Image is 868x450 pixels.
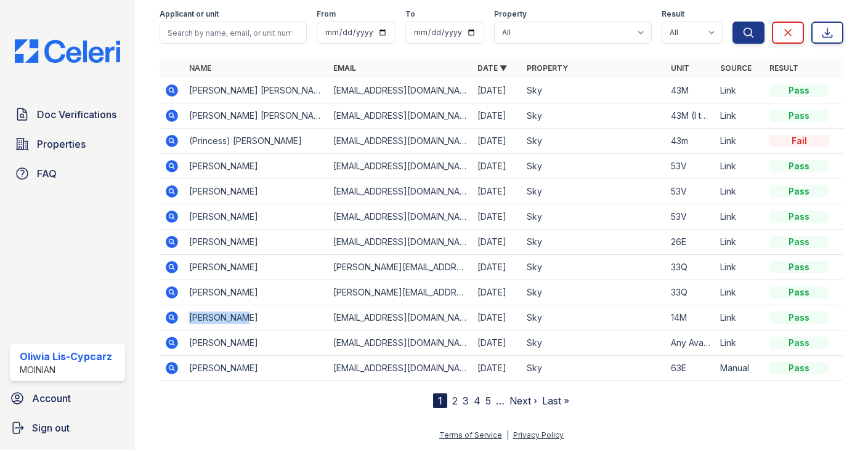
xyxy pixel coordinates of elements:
td: Sky [522,204,666,230]
div: Pass [769,110,829,122]
div: Pass [769,211,829,223]
a: 3 [463,395,469,407]
td: [DATE] [473,230,522,255]
td: [EMAIL_ADDRESS][DOMAIN_NAME] [328,129,473,154]
td: [EMAIL_ADDRESS][DOMAIN_NAME] [328,154,473,179]
td: [PERSON_NAME] [184,255,328,280]
td: Link [715,179,765,204]
a: Next › [509,395,537,407]
td: [DATE] [473,129,522,154]
a: Account [5,386,130,411]
div: Pass [769,362,829,374]
td: Link [715,129,765,154]
td: 53V [666,179,715,204]
td: 53V [666,204,715,230]
td: Link [715,255,765,280]
td: Sky [522,331,666,356]
td: 33Q [666,280,715,305]
label: Property [494,9,527,19]
td: 33Q [666,255,715,280]
a: FAQ [10,161,125,186]
td: Link [715,204,765,230]
td: 53V [666,154,715,179]
td: Link [715,305,765,331]
td: [DATE] [473,255,522,280]
div: Pass [769,160,829,172]
div: Pass [769,261,829,273]
input: Search by name, email, or unit number [160,22,307,44]
a: 2 [452,395,458,407]
td: [EMAIL_ADDRESS][DOMAIN_NAME] [328,78,473,103]
td: [DATE] [473,78,522,103]
td: 14M [666,305,715,331]
td: 43M (I think they gave me the wrong one; I’m applying for the studio in the corner) [666,103,715,129]
td: [DATE] [473,280,522,305]
td: 43M [666,78,715,103]
label: To [405,9,415,19]
td: [DATE] [473,103,522,129]
div: Fail [769,135,829,147]
div: Pass [769,337,829,349]
td: [PERSON_NAME] [PERSON_NAME] [184,78,328,103]
td: [EMAIL_ADDRESS][DOMAIN_NAME] [328,305,473,331]
td: Link [715,230,765,255]
td: [EMAIL_ADDRESS][DOMAIN_NAME] [328,179,473,204]
td: Link [715,78,765,103]
img: CE_Logo_Blue-a8612792a0a2168367f1c8372b55b34899dd931a85d93a1a3d3e32e68fde9ad4.png [5,39,130,63]
a: Property [527,63,568,73]
td: Sky [522,255,666,280]
td: Sky [522,230,666,255]
td: [PERSON_NAME] [184,305,328,331]
td: 26E [666,230,715,255]
td: Sky [522,154,666,179]
div: Pass [769,84,829,97]
a: Date ▼ [477,63,507,73]
td: [PERSON_NAME][EMAIL_ADDRESS][DOMAIN_NAME] [328,255,473,280]
a: Properties [10,132,125,156]
a: Unit [671,63,689,73]
td: [DATE] [473,331,522,356]
td: [PERSON_NAME] [184,154,328,179]
a: Privacy Policy [513,430,564,440]
td: (Princess) [PERSON_NAME] [184,129,328,154]
span: FAQ [37,166,57,181]
td: Sky [522,129,666,154]
button: Sign out [5,416,130,440]
label: Applicant or unit [160,9,219,19]
td: [PERSON_NAME] [184,230,328,255]
div: Oliwia Lis-Cypcarz [20,349,112,364]
td: Sky [522,103,666,129]
td: [EMAIL_ADDRESS][DOMAIN_NAME] [328,356,473,381]
a: Last » [542,395,569,407]
td: [PERSON_NAME][EMAIL_ADDRESS][DOMAIN_NAME] [328,280,473,305]
td: Link [715,331,765,356]
td: Any Available [666,331,715,356]
td: 43m [666,129,715,154]
td: [PERSON_NAME] [184,204,328,230]
td: Manual [715,356,765,381]
div: Moinian [20,364,112,376]
label: Result [662,9,684,19]
td: [PERSON_NAME] [184,280,328,305]
span: Doc Verifications [37,107,116,122]
td: Sky [522,78,666,103]
td: Sky [522,305,666,331]
a: Doc Verifications [10,102,125,127]
td: Link [715,280,765,305]
a: 5 [485,395,491,407]
span: Account [32,391,71,406]
td: 63E [666,356,715,381]
td: [DATE] [473,356,522,381]
a: Email [333,63,356,73]
div: 1 [433,393,447,408]
a: Result [769,63,798,73]
td: [PERSON_NAME] [184,356,328,381]
span: Properties [37,137,86,151]
a: Name [189,63,211,73]
td: [EMAIL_ADDRESS][DOMAIN_NAME] [328,103,473,129]
td: [EMAIL_ADDRESS][DOMAIN_NAME] [328,331,473,356]
span: … [496,393,505,408]
td: Link [715,103,765,129]
div: Pass [769,185,829,198]
div: | [506,430,509,440]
